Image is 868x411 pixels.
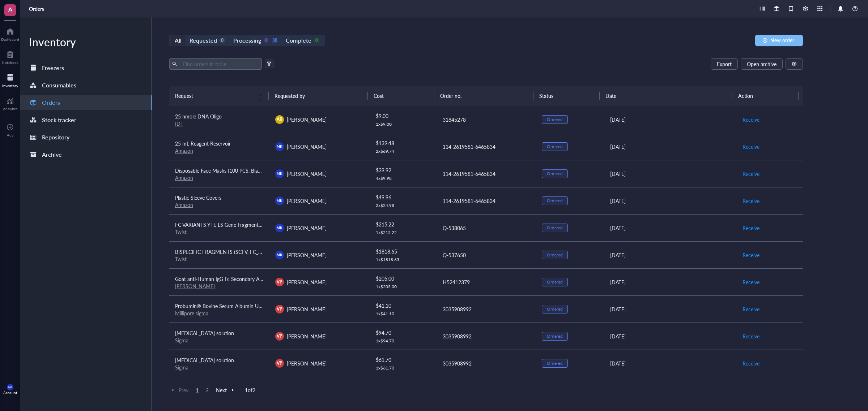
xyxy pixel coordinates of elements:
span: [PERSON_NAME] [287,224,327,232]
a: Sigma [175,337,188,344]
div: $ 9.00 [376,112,430,120]
a: Freezers [20,61,152,75]
div: $ 139.48 [376,139,430,147]
a: Notebook [2,49,18,65]
td: 3035908992 [436,323,536,350]
div: H52412379 [443,278,531,286]
span: AR [277,116,282,123]
span: MK [277,252,282,257]
div: 38 [272,38,278,44]
span: FC VARIANTS YTE LS Gene Fragments Without Adapters (2 items) [175,221,323,228]
th: Action [732,86,799,106]
th: Status [533,86,600,106]
div: 2 x $ 69.74 [376,148,430,154]
th: Requested by [269,86,368,106]
span: [PERSON_NAME] [287,333,327,340]
span: 25 mL Reagent Reservoir [175,140,231,147]
div: 3035908992 [443,359,531,367]
div: Ordered [547,279,563,285]
button: Receive [742,276,760,288]
span: VP [277,306,282,312]
div: $ 1818.65 [376,247,430,255]
span: 2 [203,387,212,393]
span: [PERSON_NAME] [287,306,327,313]
a: Millipore sigma [175,310,208,317]
td: 31845278 [436,106,536,133]
div: Ordered [547,360,563,366]
span: [MEDICAL_DATA] solution [175,329,234,337]
span: 1 [193,387,201,393]
a: Analytics [3,95,17,111]
div: Complete [286,35,311,46]
span: Receive [743,170,759,178]
button: Receive [742,249,760,261]
span: [PERSON_NAME] [287,143,327,150]
div: 1 x $ 94.70 [376,338,430,344]
div: 31845278 [443,116,531,124]
div: Dashboard [1,37,19,42]
div: Ordered [547,306,563,312]
td: 16379 [436,377,536,404]
span: Receive [743,251,759,259]
div: Q-537650 [443,251,531,259]
div: 0 [263,38,269,44]
span: Plastic Sleeve Covers [175,194,221,201]
span: Receive [743,197,759,205]
div: Requested [190,35,217,46]
button: Receive [742,141,760,152]
button: Receive [742,195,760,207]
button: Receive [742,330,760,342]
div: Inventory [2,83,18,88]
div: $ 94.70 [376,329,430,337]
div: [DATE] [610,197,731,205]
a: IDT [175,120,183,127]
span: MK [277,225,282,230]
span: [PERSON_NAME] [287,278,327,286]
a: Orders [29,5,46,12]
div: Ordered [547,333,563,339]
div: $ 215.22 [376,220,430,228]
a: Stock tracker [20,113,152,127]
div: Add [7,133,14,137]
span: Receive [743,305,759,313]
div: 1 x $ 9.00 [376,121,430,127]
button: Receive [742,168,760,179]
a: Archive [20,147,152,162]
span: VP [277,279,282,285]
a: Orders [20,95,152,110]
div: $ 39.92 [376,166,430,174]
div: Consumables [42,80,76,90]
td: Q-538065 [436,214,536,241]
span: Export [717,61,732,67]
div: All [175,35,182,46]
div: 0 [314,38,320,44]
span: 1 of 2 [245,387,255,393]
span: VP [277,333,282,339]
div: Freezers [42,63,64,73]
div: Processing [233,35,261,46]
div: Archive [42,150,62,160]
div: 114-2619581-6465834 [443,143,531,151]
td: 114-2619581-6465834 [436,187,536,214]
span: MK [8,386,12,389]
span: [PERSON_NAME] [287,360,327,367]
th: Order no. [434,86,534,106]
div: Analytics [3,107,17,111]
div: Ordered [547,117,563,122]
div: Notebook [2,60,18,65]
input: Find orders in table [180,59,259,69]
a: Dashboard [1,26,19,42]
div: $ 61.70 [376,356,430,364]
div: Orders [42,98,60,108]
span: [PERSON_NAME] [287,197,327,204]
th: Cost [368,86,434,106]
div: 1 x $ 205.00 [376,284,430,290]
span: BISPECIFIC FRAGMENTS (SCFV, FC_SCFV, KIH, VHH) Gene Fragments Without Adapters (16 items) [175,248,399,255]
div: Q-538065 [443,224,531,232]
td: 114-2619581-6465834 [436,160,536,187]
div: [DATE] [610,359,731,367]
a: Amazon [175,201,193,208]
div: Twist [175,229,264,235]
span: Prev [169,387,188,393]
div: Ordered [547,252,563,258]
